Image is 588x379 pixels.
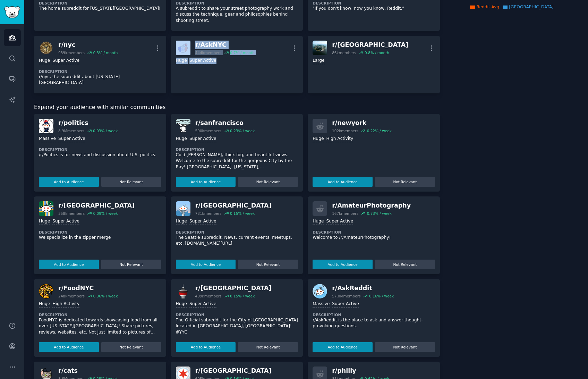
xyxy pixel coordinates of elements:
[509,5,554,9] span: [GEOGRAPHIC_DATA]
[101,177,161,187] button: Not Relevant
[195,128,222,133] div: 590k members
[195,211,222,216] div: 731k members
[313,218,324,225] div: Huge
[52,218,79,225] div: Super Active
[313,136,324,142] div: Huge
[313,301,330,308] div: Massive
[34,36,166,93] a: nycr/nyc939kmembers0.3% / monthHugeSuper ActiveDescriptionr/nyc, the subreddit about [US_STATE][G...
[52,58,79,64] div: Super Active
[238,342,298,352] button: Not Relevant
[238,177,298,187] button: Not Relevant
[375,260,435,269] button: Not Relevant
[39,317,161,336] p: FoodNYC is dedicated towards showcasing food from all over [US_STATE][GEOGRAPHIC_DATA]! Share pic...
[39,312,161,317] dt: Description
[34,103,165,112] span: Expand your audience with similar communities
[39,201,53,216] img: Portland
[476,5,499,9] span: Reddit Avg
[326,136,353,142] div: High Activity
[39,136,56,142] div: Massive
[313,317,435,329] p: r/AskReddit is the place to ask and answer thought-provoking questions.
[230,50,255,55] div: 0.7 % / month
[39,41,53,55] img: nyc
[176,260,236,269] button: Add to Audience
[313,312,435,317] dt: Description
[176,41,190,55] img: AskNYC
[313,230,435,235] dt: Description
[176,119,190,133] img: sanfrancisco
[308,36,440,93] a: manhattanr/[GEOGRAPHIC_DATA]86kmembers0.8% / monthLarge
[39,6,161,12] p: The home subreddit for [US_STATE][GEOGRAPHIC_DATA]!
[332,367,389,375] div: r/ philly
[176,301,187,308] div: Huge
[176,235,298,247] p: The Seattle subreddit. News, current events, meetups, etc. [DOMAIN_NAME][URL]
[39,218,50,225] div: Huge
[326,218,353,225] div: Super Active
[332,201,411,210] div: r/ AmateurPhotography
[313,235,435,241] p: Welcome to /r/AmateurPhotography!
[93,50,118,55] div: 0.3 % / month
[93,294,118,298] div: 0.36 % / week
[58,119,118,127] div: r/ politics
[365,50,389,55] div: 0.8 % / month
[313,6,435,12] p: "If you don't know, now you know, Reddit.”
[313,342,373,352] button: Add to Audience
[189,301,216,308] div: Super Active
[39,152,161,158] p: /r/Politics is for news and discussion about U.S. politics.
[39,260,99,269] button: Add to Audience
[313,1,435,6] dt: Description
[332,294,360,298] div: 57.0M members
[189,58,216,64] div: Super Active
[39,301,50,308] div: Huge
[4,6,20,18] img: GummySearch logo
[176,136,187,142] div: Huge
[313,284,327,298] img: AskReddit
[313,41,327,55] img: manhattan
[52,301,79,308] div: High Activity
[230,294,255,298] div: 0.15 % / week
[189,218,216,225] div: Super Active
[375,342,435,352] button: Not Relevant
[58,201,135,210] div: r/ [GEOGRAPHIC_DATA]
[39,69,161,74] dt: Description
[176,342,236,352] button: Add to Audience
[176,218,187,225] div: Huge
[58,128,85,133] div: 8.9M members
[176,177,236,187] button: Add to Audience
[39,1,161,6] dt: Description
[195,367,272,375] div: r/ [GEOGRAPHIC_DATA]
[230,128,255,133] div: 0.23 % / week
[195,294,222,298] div: 409k members
[313,177,373,187] button: Add to Audience
[39,230,161,235] dt: Description
[93,211,118,216] div: 0.09 % / week
[176,317,298,336] p: The Official subreddit for the City of [GEOGRAPHIC_DATA] located in [GEOGRAPHIC_DATA], [GEOGRAPHI...
[195,201,272,210] div: r/ [GEOGRAPHIC_DATA]
[58,136,85,142] div: Super Active
[58,41,118,49] div: r/ nyc
[332,284,394,293] div: r/ AskReddit
[176,230,298,235] dt: Description
[176,147,298,152] dt: Description
[332,301,359,308] div: Super Active
[332,119,392,127] div: r/ newyork
[58,294,85,298] div: 248k members
[39,177,99,187] button: Add to Audience
[58,284,118,293] div: r/ FoodNYC
[58,211,85,216] div: 358k members
[313,260,373,269] button: Add to Audience
[39,74,161,86] p: r/nyc, the subreddit about [US_STATE][GEOGRAPHIC_DATA]
[39,119,53,133] img: politics
[176,201,190,216] img: Seattle
[39,235,161,241] p: We specialize in the zipper merge
[39,147,161,152] dt: Description
[189,136,216,142] div: Super Active
[58,50,85,55] div: 939k members
[93,128,118,133] div: 0.03 % / week
[367,211,392,216] div: 0.73 % / week
[332,128,358,133] div: 102k members
[176,312,298,317] dt: Description
[58,367,118,375] div: r/ cats
[101,260,161,269] button: Not Relevant
[176,58,187,64] div: Huge
[176,6,298,24] p: A subreddit to share your street photography work and discuss the technique, gear and philosophie...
